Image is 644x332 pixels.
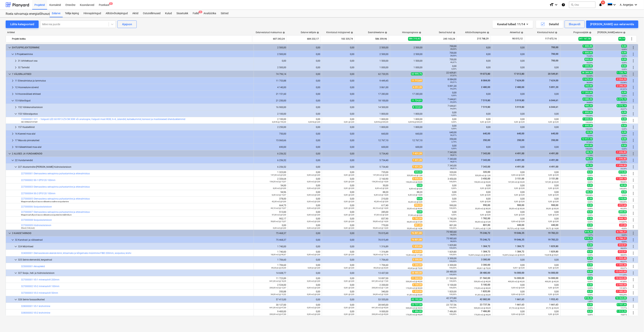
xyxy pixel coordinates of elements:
span: keyboard_arrow_right [10,92,15,96]
div: 245 143,24 [424,36,455,42]
div: 0,00 [494,93,525,95]
div: [PERSON_NAME]-eelarve [598,31,626,34]
span: Rohkem tegevusi [631,185,636,189]
small: 30,99% [587,81,593,84]
div: 2 500,00 [392,46,423,49]
div: Ostutellimused [141,10,163,17]
span: 8 084,00 [481,79,491,82]
a: 227000006 Soojusisolatsioon [21,205,52,208]
small: 5,76% [588,88,593,90]
div: 0,00 [289,53,320,56]
span: Rohkem tegevusi [631,125,636,129]
span: 0,00 [621,91,627,94]
a: Analüütika [201,10,218,17]
span: Rohkem tegevusi [631,85,636,90]
div: Projekt kokku [12,36,251,42]
a: Aktid [130,10,141,17]
div: 684 232,17 [288,36,319,42]
div: Kinnitatud kulud [537,31,557,34]
div: 7 644,61 [426,98,457,103]
span: keyboard_arrow_down [13,271,18,275]
a: 227000003 Olemasoleva seinapinna puhastamine ja ettevalmistus [21,186,90,188]
span: 341 167,58 [579,37,591,41]
div: Ajajoon [122,22,132,27]
i: keyboard_arrow_down [554,2,558,7]
span: keyboard_arrow_down [10,158,15,163]
span: help [316,31,319,34]
span: help [418,31,421,34]
span: Rohkem tegevusi [631,244,636,249]
span: Rohkem tegevusi [631,151,636,156]
a: Tellija leping [63,10,81,17]
div: Roela rahvamaja energiatõhususe ehitustööd [ROELA] [6,12,45,16]
div: Eesmärkeelarve [368,31,387,34]
span: keyboard_arrow_down [10,98,15,103]
div: 0,00 [460,66,491,69]
div: 0,00 [426,65,457,70]
div: 0,00 [324,53,354,56]
div: EHITUSPROJEKTEERIMINE [12,45,252,51]
span: Rohkem tegevusi [631,52,636,56]
span: keyboard_arrow_down [10,52,15,56]
div: Artikkel [6,31,253,34]
div: 0,00 [289,86,320,89]
div: 2 500,00 [358,46,388,49]
a: 327000003 VS-3 mineraalvill 50mm [21,292,58,294]
a: Hinnapäringud [81,10,103,17]
a: 327000001 VS-1 mineraalvill 200mm [21,278,59,281]
div: Kinnitatud müügiarved [326,31,353,34]
span: 20 549,81 [548,73,559,75]
small: -23,96% [620,81,627,84]
span: Rohkem tegevusi [631,92,636,96]
div: 15 Välisvõrgud [15,98,252,104]
i: format_size [549,2,554,7]
div: 2 500,00 [255,66,286,69]
span: keyboard_arrow_right [10,145,15,149]
span: Rohkem tegevusi [631,291,636,295]
span: help [486,31,489,34]
span: 7 624,00 [549,79,559,82]
span: Rohkem tegevusi [631,271,636,275]
small: 46,67% [450,61,457,63]
span: Rohkem tegevusi [631,165,636,169]
div: Alltöövõtulepingutes [465,31,489,34]
span: keyboard_arrow_right [10,132,15,136]
div: Hinnaprognoos [402,31,421,34]
div: 32 Tarindid [18,64,252,70]
small: 62,93% [587,75,593,77]
span: 0,00 [621,51,627,54]
small: 0,00% [622,62,627,64]
span: 5 919,80 [515,99,525,102]
span: Rohkem tegevusi [631,277,636,282]
button: Ekspordi [565,20,585,28]
button: [PERSON_NAME] uus eelarverida [586,20,638,28]
span: -2 264,20 [616,78,627,81]
small: 0,00% [451,94,457,96]
div: 21 250,00 [255,99,286,102]
span: Rohkem tegevusi [631,204,636,209]
span: 3 629,65 [583,78,593,81]
div: 0,00 [289,99,320,102]
div: 3 Projekteerimine [15,51,252,57]
a: 328000001 VS-1 krohvimine [21,305,50,308]
div: 0,00 [289,60,320,62]
div: 607 243,24 [254,36,285,42]
span: keyboard_arrow_right [13,125,18,129]
span: keyboard_arrow_right [10,85,15,90]
small: 94,24% [450,88,457,90]
span: help [350,31,353,34]
small: 28,00% [450,48,457,50]
div: 0,00 [494,53,525,56]
span: Rohkem tegevusi [631,178,636,182]
span: keyboard_arrow_down [7,72,12,76]
span: 60 999,76 [411,72,423,75]
span: Rohkem tegevusi [631,78,636,83]
div: Eelarve tellijale [301,31,319,34]
span: A. Angerjas [620,3,633,6]
a: Sissetulek [174,10,190,17]
div: Eelarve [50,10,63,17]
span: help [282,31,285,34]
span: keyboard_arrow_down [13,165,18,169]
